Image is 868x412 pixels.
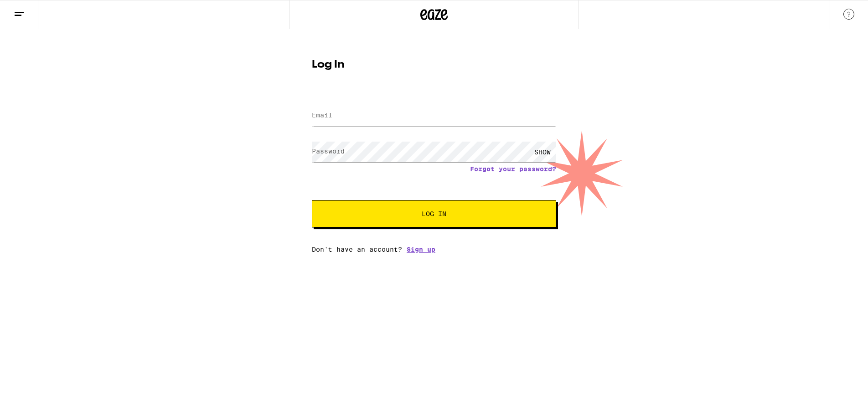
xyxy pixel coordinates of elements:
[312,106,556,126] input: Email
[312,200,556,227] button: Log In
[312,246,556,253] div: Don't have an account?
[422,211,446,217] span: Log In
[470,165,556,173] a: Forgot your password?
[407,246,435,253] a: Sign up
[312,148,345,155] label: Password
[312,59,556,70] h1: Log In
[312,111,332,119] label: Email
[529,142,556,162] div: SHOW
